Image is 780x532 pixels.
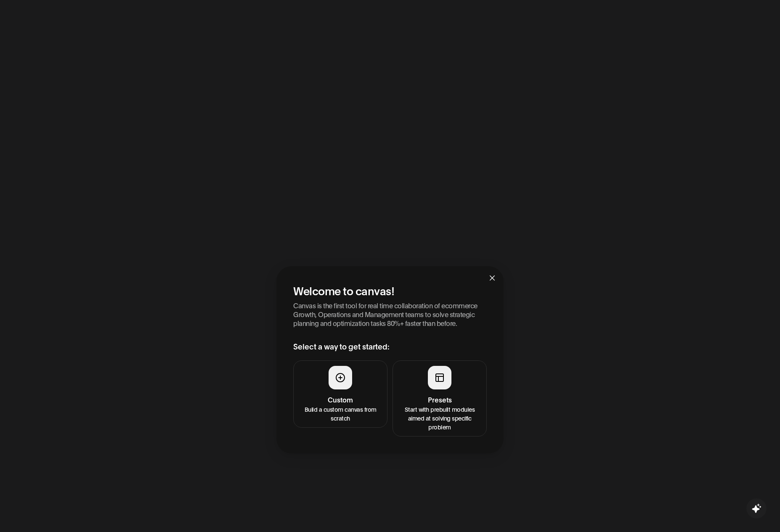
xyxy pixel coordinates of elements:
p: Canvas is the first tool for real time collaboration of ecommerce Growth, Operations and Manageme... [293,301,487,327]
h4: Custom [299,394,382,405]
button: CustomBuild a custom canvas from scratch [293,360,387,428]
span: close [489,275,496,281]
h3: Select a way to get started: [293,341,487,352]
button: Close [481,266,504,289]
button: PresetsStart with prebuilt modules aimed at solving specific problem [393,360,487,437]
h2: Welcome to canvas! [293,283,487,297]
p: Start with prebuilt modules aimed at solving specific problem [398,405,481,431]
p: Build a custom canvas from scratch [299,405,382,422]
h4: Presets [398,394,481,405]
